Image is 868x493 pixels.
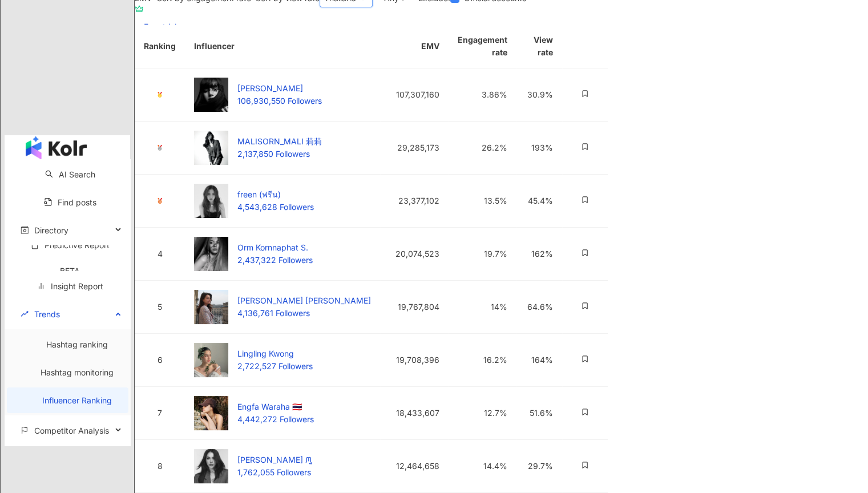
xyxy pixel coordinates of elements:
[194,184,228,218] img: KOL Avatar
[144,460,176,472] div: 8
[458,142,507,154] div: 26.2%
[237,96,322,106] span: 106,930,550 Followers
[194,460,312,470] a: KOL Avatar[PERSON_NAME] ᙏ̤̫1,762,055 Followers
[389,407,439,419] div: 18,433,607
[194,343,228,377] img: KOL Avatar
[516,25,562,68] th: View rate
[34,301,60,327] span: Trends
[34,217,68,243] span: Directory
[144,407,176,419] div: 7
[458,88,507,101] div: 3.86%
[194,142,322,152] a: KOL AvatarMALISORN_MALI 莉莉2,137,850 Followers
[380,25,449,68] th: EMV
[526,354,553,366] div: 164%
[237,454,312,466] div: [PERSON_NAME] ᙏ̤̫
[237,308,310,318] span: 4,136,761 Followers
[194,301,371,311] a: KOL Avatar[PERSON_NAME] [PERSON_NAME]4,136,761 Followers
[194,248,313,258] a: KOL AvatarOrm Kornnaphat S.2,437,322 Followers
[26,136,87,159] img: logo
[194,290,228,324] img: KOL Avatar
[237,188,314,201] div: freen (ฟรีน)
[144,354,176,366] div: 6
[194,449,228,483] img: KOL Avatar
[144,248,176,260] div: 4
[458,354,507,366] div: 16.2%
[185,25,380,68] th: Influencer
[194,195,314,205] a: KOL Avatarfreen (ฟรีน)4,543,628 Followers
[237,255,313,265] span: 2,437,322 Followers
[237,202,314,212] span: 4,543,628 Followers
[526,195,553,207] div: 45.4%
[237,82,322,95] div: [PERSON_NAME]
[526,460,553,472] div: 29.7%
[237,241,313,254] div: Orm Kornnaphat S.
[389,248,439,260] div: 20,074,523
[389,88,439,101] div: 107,307,160
[135,25,185,68] th: Ranking
[34,418,109,443] span: Competitor Analysis
[194,354,313,364] a: KOL AvatarLingling Kwong2,722,527 Followers
[449,25,516,68] th: Engagement rate
[526,142,553,154] div: 193%
[389,460,439,472] div: 12,464,658
[44,197,96,207] a: Find posts
[41,367,114,377] a: Hashtag monitoring
[458,195,507,207] div: 13.5%
[194,89,322,99] a: KOL Avatar[PERSON_NAME]106,930,550 Followers
[458,301,507,313] div: 14%
[237,294,371,307] div: [PERSON_NAME] [PERSON_NAME]
[389,142,439,154] div: 29,285,173
[237,414,314,424] span: 4,442,272 Followers
[237,149,310,159] span: 2,137,850 Followers
[526,301,553,313] div: 64.6%
[194,396,228,430] img: KOL Avatar
[194,237,228,271] img: KOL Avatar
[37,281,103,291] a: Insight Report
[194,78,228,112] img: KOL Avatar
[194,407,314,417] a: KOL AvatarEngfa Waraha 🇹🇭4,442,272 Followers
[389,301,439,313] div: 19,767,804
[458,248,507,260] div: 19.7%
[526,407,553,419] div: 51.6%
[144,301,176,313] div: 5
[389,354,439,366] div: 19,708,396
[237,347,313,360] div: Lingling Kwong
[526,88,553,101] div: 30.9%
[458,407,507,419] div: 12.7%
[237,135,322,148] div: MALISORN_MALI 莉莉
[389,195,439,207] div: 23,377,102
[237,467,311,477] span: 1,762,055 Followers
[21,240,119,284] a: Predictive ReportBETA
[21,310,29,318] span: rise
[42,395,112,405] a: Influencer Ranking
[46,340,108,349] a: Hashtag ranking
[45,169,95,179] a: searchAI Search
[194,131,228,165] img: KOL Avatar
[458,460,507,472] div: 14.4%
[237,401,314,413] div: Engfa Waraha 🇹🇭
[237,361,313,371] span: 2,722,527 Followers
[526,248,553,260] div: 162%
